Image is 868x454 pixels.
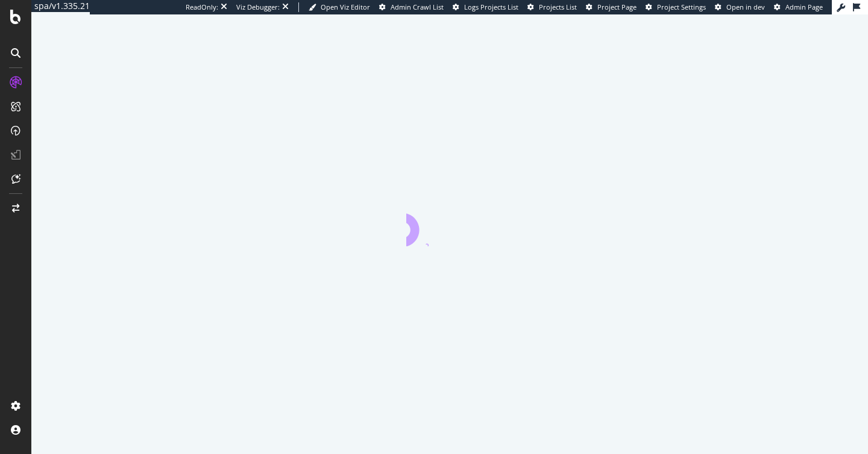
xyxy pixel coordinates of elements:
[597,2,637,11] span: Project Page
[379,2,444,12] a: Admin Crawl List
[321,2,370,11] span: Open Viz Editor
[539,2,577,11] span: Projects List
[774,2,823,12] a: Admin Page
[464,2,518,11] span: Logs Projects List
[309,2,370,12] a: Open Viz Editor
[527,2,577,12] a: Projects List
[391,2,444,11] span: Admin Crawl List
[186,2,218,12] div: ReadOnly:
[406,203,493,246] div: animation
[586,2,637,12] a: Project Page
[236,2,280,12] div: Viz Debugger:
[646,2,706,12] a: Project Settings
[657,2,706,11] span: Project Settings
[726,2,765,11] span: Open in dev
[715,2,765,12] a: Open in dev
[785,2,823,11] span: Admin Page
[453,2,518,12] a: Logs Projects List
